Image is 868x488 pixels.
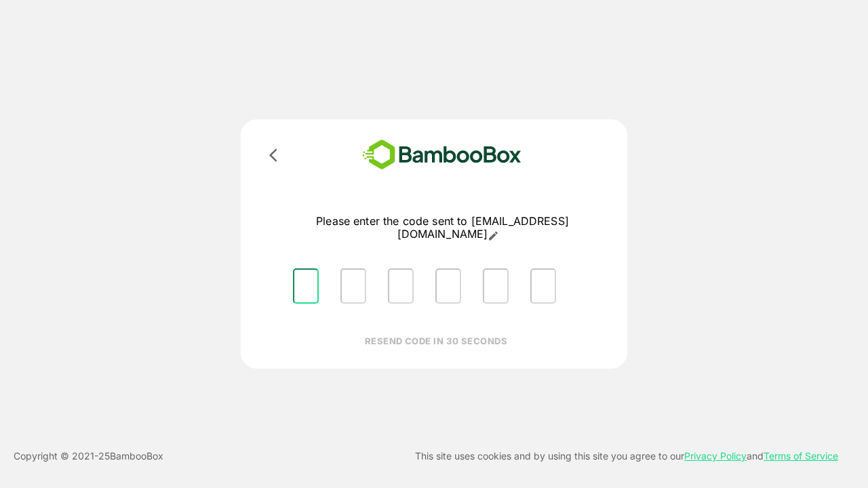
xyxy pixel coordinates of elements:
img: bamboobox [342,136,541,174]
p: Copyright © 2021- 25 BambooBox [14,448,163,464]
input: Please enter OTP character 5 [483,268,509,304]
input: Please enter OTP character 2 [340,268,366,304]
a: Terms of Service [764,450,838,462]
p: This site uses cookies and by using this site you agree to our and [415,448,838,464]
p: Please enter the code sent to [EMAIL_ADDRESS][DOMAIN_NAME] [282,215,603,241]
input: Please enter OTP character 4 [435,268,461,304]
input: Please enter OTP character 6 [530,268,556,304]
a: Privacy Policy [684,450,747,462]
input: Please enter OTP character 3 [388,268,414,304]
input: Please enter OTP character 1 [293,268,319,304]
